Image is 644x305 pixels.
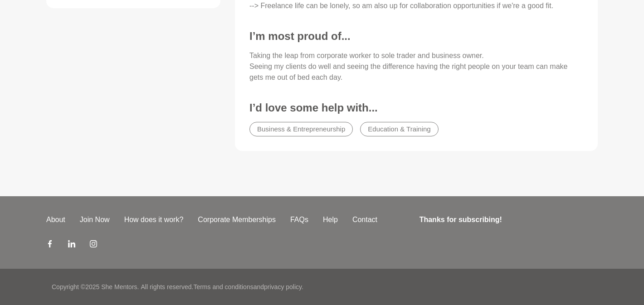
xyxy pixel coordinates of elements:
[73,214,117,225] a: Join Now
[264,283,302,290] a: privacy policy
[345,214,385,225] a: Contact
[68,240,75,251] a: LinkedIn
[249,29,583,43] h3: I’m most proud of...
[316,214,345,225] a: Help
[141,282,303,292] p: All rights reserved. and .
[117,214,191,225] a: How does it work?
[52,282,139,292] p: Copyright © 2025 She Mentors .
[90,240,97,251] a: Instagram
[420,214,592,225] h4: Thanks for subscribing!
[193,283,253,290] a: Terms and conditions
[46,240,54,251] a: Facebook
[283,214,316,225] a: FAQs
[249,50,583,83] p: Taking the leap from corporate worker to sole trader and business owner. Seeing my clients do wel...
[39,214,73,225] a: About
[249,101,583,115] h3: I’d love some help with...
[190,214,283,225] a: Corporate Memberships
